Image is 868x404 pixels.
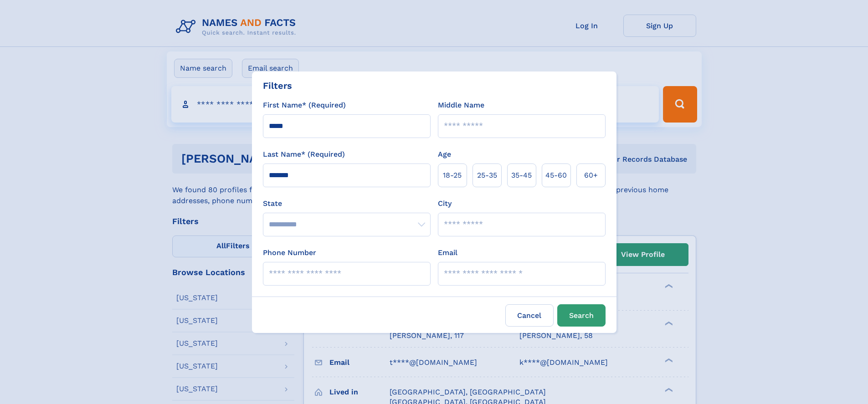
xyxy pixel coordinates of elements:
[511,170,532,181] span: 35‑45
[545,170,567,181] span: 45‑60
[438,100,484,111] label: Middle Name
[438,247,457,258] label: Email
[263,79,292,92] div: Filters
[438,149,451,160] label: Age
[557,304,606,327] button: Search
[584,170,598,181] span: 60+
[443,170,462,181] span: 18‑25
[263,247,316,258] label: Phone Number
[477,170,497,181] span: 25‑35
[505,304,554,327] label: Cancel
[263,100,346,111] label: First Name* (Required)
[263,198,431,209] label: State
[263,149,345,160] label: Last Name* (Required)
[438,198,452,209] label: City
